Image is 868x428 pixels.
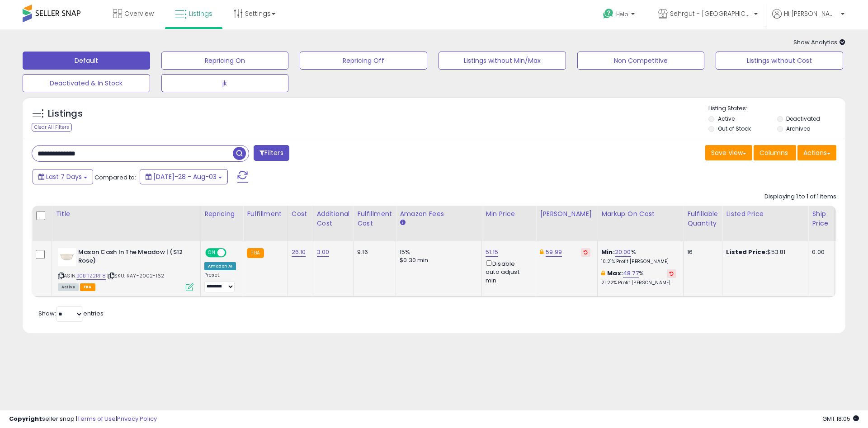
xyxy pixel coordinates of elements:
[486,259,529,285] div: Disable auto adjust min
[247,248,264,258] small: FBA
[726,248,767,256] b: Listed Price:
[718,125,751,132] label: Out of Stock
[601,259,676,265] p: 10.21% Profit [PERSON_NAME]
[670,9,751,18] span: Sehrgut - [GEOGRAPHIC_DATA]
[80,283,95,291] span: FBA
[540,209,594,219] div: [PERSON_NAME]
[603,8,614,19] i: Get Help
[48,108,83,120] h5: Listings
[292,209,309,219] div: Cost
[153,172,217,181] span: [DATE]-28 - Aug-03
[623,269,639,278] a: 48.77
[786,115,820,122] label: Deactivated
[601,248,676,265] div: %
[486,248,498,257] a: 51.15
[23,74,150,92] button: Deactivated & In Stock
[247,209,283,219] div: Fulfillment
[601,248,615,256] b: Min:
[615,248,631,257] a: 20.00
[292,248,306,257] a: 26.10
[400,248,475,256] div: 15%
[812,209,830,228] div: Ship Price
[124,9,154,18] span: Overview
[161,52,289,70] button: Repricing On
[797,145,836,160] button: Actions
[754,145,796,160] button: Columns
[225,249,240,257] span: OFF
[708,104,845,113] p: Listing States:
[140,169,228,184] button: [DATE]-28 - Aug-03
[577,52,705,70] button: Non Competitive
[772,9,844,29] a: Hi [PERSON_NAME]
[596,1,644,29] a: Help
[601,269,676,286] div: %
[161,74,289,92] button: jk
[601,209,679,219] div: Markup on Cost
[300,52,427,70] button: Repricing Off
[317,248,330,257] a: 3.00
[439,52,566,70] button: Listings without Min/Max
[486,209,532,219] div: Min Price
[189,9,212,18] span: Listings
[58,248,193,290] div: ASIN:
[726,248,801,256] div: $53.81
[32,123,72,132] div: Clear All Filters
[716,52,843,70] button: Listings without Cost
[764,193,836,201] div: Displaying 1 to 1 of 1 items
[601,280,676,286] p: 21.22% Profit [PERSON_NAME]
[317,209,350,228] div: Additional Cost
[400,209,478,219] div: Amazon Fees
[23,52,150,70] button: Default
[718,115,735,122] label: Active
[786,125,811,132] label: Archived
[58,248,76,266] img: 31mZudHucNL._SL40_.jpg
[204,272,236,292] div: Preset:
[357,209,392,228] div: Fulfillment Cost
[607,269,623,277] b: Max:
[784,9,838,18] span: Hi [PERSON_NAME]
[726,209,804,219] div: Listed Price
[793,38,845,47] span: Show Analytics
[107,272,164,279] span: | SKU: RAY-2002-162
[546,248,562,257] a: 59.99
[38,309,104,318] span: Show: entries
[705,145,752,160] button: Save View
[206,249,217,257] span: ON
[254,145,289,161] button: Filters
[56,209,197,219] div: Title
[616,10,628,18] span: Help
[687,248,715,256] div: 16
[598,206,684,241] th: The percentage added to the cost of goods (COGS) that forms the calculator for Min & Max prices.
[58,283,79,291] span: All listings currently available for purchase on Amazon
[759,148,788,157] span: Columns
[46,172,82,181] span: Last 7 Days
[687,209,718,228] div: Fulfillable Quantity
[400,256,475,264] div: $0.30 min
[357,248,389,256] div: 9.16
[33,169,93,184] button: Last 7 Days
[204,262,236,270] div: Amazon AI
[400,219,405,227] small: Amazon Fees.
[204,209,239,219] div: Repricing
[94,173,136,182] span: Compared to:
[78,248,188,267] b: Mason Cash In The Meadow | (S12 Rose)
[812,248,827,256] div: 0.00
[76,272,106,280] a: B0BT1Z2RF8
